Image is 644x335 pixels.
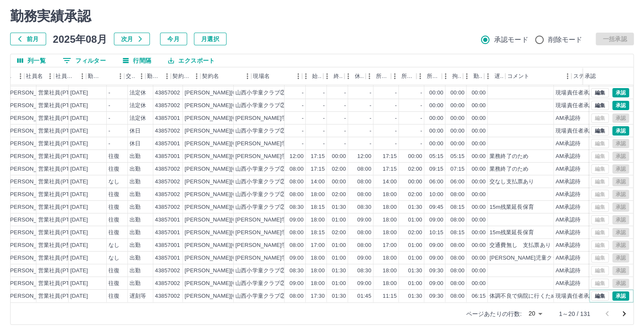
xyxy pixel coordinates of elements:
div: [PERSON_NAME][GEOGRAPHIC_DATA] [185,191,289,199]
button: メニュー [114,70,127,83]
div: 休日 [130,140,141,148]
div: - [302,114,304,122]
button: 承認 [612,88,629,97]
div: 14:00 [311,178,325,186]
div: 出勤 [130,229,141,237]
div: 43857002 [155,191,180,199]
div: 山西小学童クラブ② [235,178,285,186]
div: 00:00 [472,140,486,148]
div: AM承認待 [556,178,580,186]
div: [PERSON_NAME][GEOGRAPHIC_DATA] [185,127,289,135]
div: 17:15 [311,152,325,161]
div: 00:00 [332,152,346,161]
div: 18:15 [311,203,325,211]
div: 往復 [108,229,119,237]
button: 次のページへ [616,305,633,322]
div: 00:00 [451,114,464,122]
div: 出勤 [130,165,141,173]
div: 社員番号 [0,67,14,85]
div: 営業社員(PT契約) [38,114,83,122]
div: [PERSON_NAME][GEOGRAPHIC_DATA] [185,203,289,211]
div: 終業 [333,67,343,85]
div: 勤務区分 [145,67,171,85]
div: [DATE] [70,216,88,224]
div: 往復 [108,191,119,199]
div: 09:00 [290,216,304,224]
div: [DATE] [70,152,88,161]
div: 43857001 [155,216,180,224]
button: メニュー [561,70,574,83]
div: [PERSON_NAME] [8,140,55,148]
div: 出勤 [130,152,141,161]
div: - [370,140,371,148]
div: 00:00 [408,152,422,161]
div: 18:00 [311,191,325,199]
div: 休憩 [354,67,364,85]
button: 今月 [160,33,187,45]
div: 08:00 [451,216,464,224]
div: [DATE] [70,178,88,186]
div: 08:00 [357,165,371,173]
div: 山西小学童クラブ② [235,165,285,173]
div: 現場名 [253,67,269,85]
button: 承認 [612,291,629,301]
div: 山西小学童クラブ② [235,203,285,211]
button: 編集 [591,291,609,301]
div: 往復 [108,203,119,211]
div: 現場責任者承認待 [556,89,600,97]
div: 43857002 [155,165,180,173]
button: メニュー [439,70,452,83]
div: 休憩 [344,67,365,85]
div: 00:00 [408,178,422,186]
div: [PERSON_NAME] [8,114,55,122]
div: 00:00 [472,89,486,97]
div: 18:00 [311,216,325,224]
button: メニュー [299,70,312,83]
div: AM承認待 [556,191,580,199]
div: [DATE] [70,102,88,110]
div: 山西小学童クラブ② [235,89,285,97]
div: 営業社員(PT契約) [38,216,83,224]
button: メニュー [342,70,354,83]
div: 02:00 [408,165,422,173]
div: [PERSON_NAME][GEOGRAPHIC_DATA] [185,178,289,186]
div: 17:15 [383,165,397,173]
div: 営業社員(PT契約) [38,229,83,237]
div: 社員名 [24,67,54,85]
div: コメント [505,67,571,85]
div: 所定開始 [376,67,389,85]
div: AM承認待 [556,203,580,211]
div: 08:00 [290,229,304,237]
div: 43857002 [155,102,180,110]
button: メニュー [14,70,27,83]
div: [DATE] [70,203,88,211]
div: [PERSON_NAME] [8,102,55,110]
div: 07:15 [451,165,464,173]
div: - [323,114,325,122]
div: 01:00 [332,216,346,224]
div: 00:00 [472,191,486,199]
div: - [395,114,397,122]
div: - [370,114,371,122]
div: 00:00 [451,127,464,135]
div: 往復 [108,216,119,224]
div: 現場名 [251,67,302,85]
div: [PERSON_NAME] [8,152,55,161]
div: 営業社員(PT契約) [38,178,83,186]
div: AM承認待 [556,114,580,122]
div: - [302,102,304,110]
div: 始業 [312,67,321,85]
div: 交通費 [126,67,135,85]
div: 09:00 [357,216,371,224]
div: - [108,102,110,110]
button: メニュー [76,70,88,83]
div: - [420,140,422,148]
div: 00:00 [451,140,464,148]
div: 山西小学童クラブ② [235,102,285,110]
button: メニュー [321,70,333,83]
div: 00:00 [472,127,486,135]
div: 12:00 [290,152,304,161]
h5: 2025年08月 [53,33,107,45]
div: [PERSON_NAME]学童クラブ① [235,229,315,237]
div: 勤務 [463,67,484,85]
